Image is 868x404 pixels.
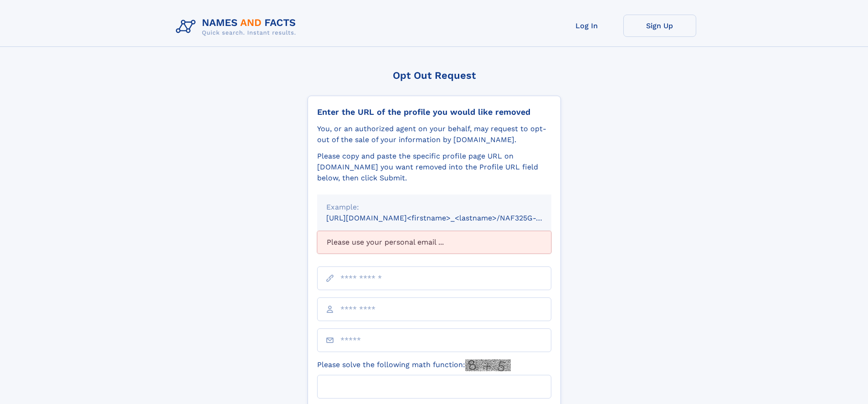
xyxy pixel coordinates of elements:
div: Please copy and paste the specific profile page URL on [DOMAIN_NAME] you want removed into the Pr... [317,151,551,184]
div: Enter the URL of the profile you would like removed [317,107,551,117]
a: Sign Up [623,15,696,37]
small: [URL][DOMAIN_NAME]<firstname>_<lastname>/NAF325G-xxxxxxxx [326,214,569,222]
a: Log In [550,15,623,37]
div: Please use your personal email ... [317,231,551,254]
label: Please solve the following math function: [317,359,511,371]
div: You, or an authorized agent on your behalf, may request to opt-out of the sale of your informatio... [317,123,551,145]
div: Opt Out Request [308,70,561,81]
img: Logo Names and Facts [172,15,303,39]
div: Example: [326,202,542,213]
